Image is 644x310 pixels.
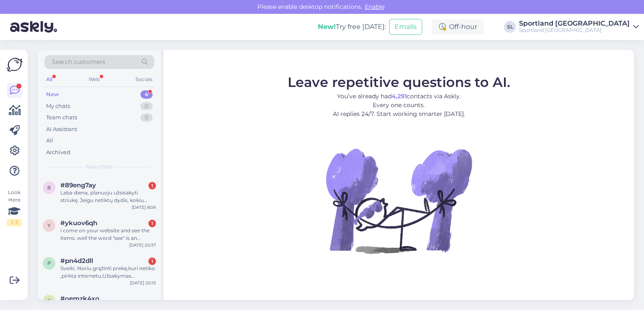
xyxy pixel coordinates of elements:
div: 1 / 3 [7,219,22,226]
div: Socials [134,74,154,85]
span: Leave repetitive questions to AI. [288,74,510,90]
span: #89eng7ay [60,181,96,189]
b: New! [318,23,336,31]
div: Try free [DATE]: [318,22,386,32]
div: Laba diena, planuoju užsisakyti striukę. Jeigu netiktų dydis, kokiu būdu galėčiau grąžinti prekę? [60,189,156,204]
div: 0 [140,102,153,110]
div: My chats [46,102,70,110]
span: p [47,260,51,266]
button: Emails [389,19,422,35]
div: 0 [140,113,153,122]
div: Off-hour [432,19,484,34]
span: #pn4d2dll [60,257,93,265]
span: 8 [47,184,51,191]
div: Web [87,74,101,85]
div: AI Assistant [46,125,77,134]
div: New [46,90,59,99]
div: 1 [148,257,156,265]
div: 1 [148,182,156,189]
div: [DATE] 20:15 [130,280,156,286]
p: You’ve already had contacts via Askly. Every one counts. AI replies 24/7. Start working smarter [... [288,92,510,118]
span: o [47,298,51,304]
div: Team chats [46,113,77,122]
b: 4,291 [392,92,407,100]
div: [DATE] 20:37 [129,242,156,248]
div: Sveiki. Noriu grąžinti prekę,kuri netiko ,pirkta internetu,Užsakymas #3000443035. Ar reikia kažką... [60,265,156,280]
a: Sportland [GEOGRAPHIC_DATA]Sportland [GEOGRAPHIC_DATA] [519,20,639,34]
div: [DATE] 8:06 [132,204,156,210]
span: Search customers [52,58,105,66]
div: Sportland [GEOGRAPHIC_DATA] [519,27,630,34]
div: All [44,74,54,85]
div: Archived [46,148,70,157]
span: Enable [362,3,387,11]
span: New chats [86,163,113,171]
span: #oemzk4xo [60,295,99,302]
div: 4 [140,90,153,99]
div: Sportland [GEOGRAPHIC_DATA] [519,20,630,27]
img: Askly Logo [7,57,23,73]
div: Look Here [7,189,22,226]
div: 1 [148,220,156,227]
img: No Chat active [323,125,474,276]
span: #ykuov6qh [60,219,97,227]
div: i come on your website and see the items. well the word "see" is an overstatement because I can't... [60,227,156,242]
span: y [47,222,51,229]
div: SL [504,21,516,33]
div: All [46,137,53,145]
